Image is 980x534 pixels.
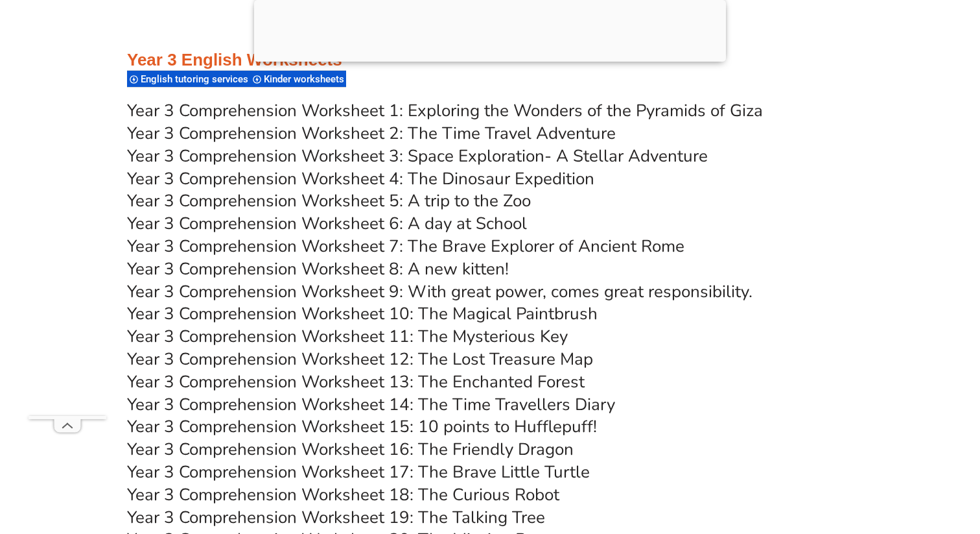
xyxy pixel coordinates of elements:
[127,70,250,88] div: English tutoring services
[127,258,509,280] a: Year 3 Comprehension Worksheet 8: A new kitten!
[127,49,853,71] h3: Year 3 English Worksheets
[127,145,708,167] a: Year 3 Comprehension Worksheet 3: Space Exploration- A Stellar Adventure
[127,393,615,416] a: Year 3 Comprehension Worksheet 14: The Time Travellers Diary
[127,415,597,438] a: Year 3 Comprehension Worksheet 15: 10 points to Hufflepuff!
[127,302,598,325] a: Year 3 Comprehension Worksheet 10: The Magical Paintbrush
[264,73,348,85] span: Kinder worksheets
[127,506,545,529] a: Year 3 Comprehension Worksheet 19: The Talking Tree
[127,325,568,348] a: Year 3 Comprehension Worksheet 11: The Mysterious Key
[127,348,593,370] a: Year 3 Comprehension Worksheet 12: The Lost Treasure Map
[127,235,684,258] a: Year 3 Comprehension Worksheet 7: The Brave Explorer of Ancient Rome
[29,27,106,416] iframe: Advertisement
[127,280,752,303] a: Year 3 Comprehension Worksheet 9: With great power, comes great responsibility.
[141,73,252,85] span: English tutoring services
[127,461,590,483] a: Year 3 Comprehension Worksheet 17: The Brave Little Turtle
[127,212,527,235] a: Year 3 Comprehension Worksheet 6: A day at School
[127,189,531,212] a: Year 3 Comprehension Worksheet 5: A trip to the Zoo
[758,387,980,534] iframe: Chat Widget
[127,370,585,393] a: Year 3 Comprehension Worksheet 13: The Enchanted Forest
[127,122,616,145] a: Year 3 Comprehension Worksheet 2: The Time Travel Adventure
[127,483,559,506] a: Year 3 Comprehension Worksheet 18: The Curious Robot
[127,438,574,461] a: Year 3 Comprehension Worksheet 16: The Friendly Dragon
[250,70,346,88] div: Kinder worksheets
[127,99,763,122] a: Year 3 Comprehension Worksheet 1: Exploring the Wonders of the Pyramids of Giza
[127,167,594,190] a: Year 3 Comprehension Worksheet 4: The Dinosaur Expedition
